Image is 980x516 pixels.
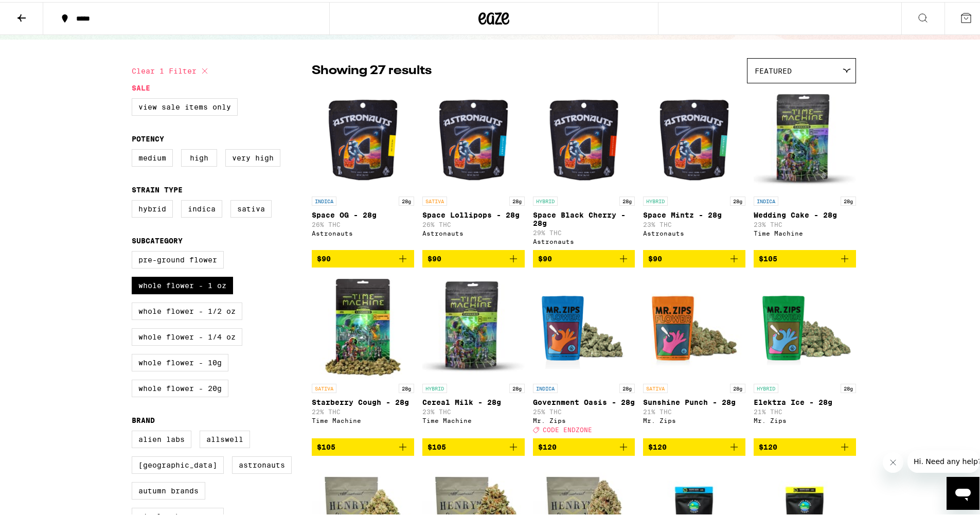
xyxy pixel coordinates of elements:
[399,382,414,391] p: 28g
[883,450,903,471] iframe: Close message
[754,436,856,454] button: Add to bag
[230,198,272,216] label: Sativa
[648,441,667,449] span: $120
[619,382,635,391] p: 28g
[643,228,745,235] div: Astronauts
[754,86,856,248] a: Open page for Wedding Cake - 28g from Time Machine
[533,382,558,391] p: INDICA
[312,219,414,226] p: 26% THC
[312,382,336,391] p: SATIVA
[132,275,233,292] label: Whole Flower - 1 oz
[312,228,414,235] div: Astronauts
[132,454,224,472] label: [GEOGRAPHIC_DATA]
[754,86,856,189] img: Time Machine - Wedding Cake - 28g
[132,414,155,422] legend: Brand
[730,382,745,391] p: 28g
[132,198,173,216] label: Hybrid
[422,415,525,422] div: Time Machine
[422,406,525,413] p: 23% THC
[312,406,414,413] p: 22% THC
[643,86,745,248] a: Open page for Space Mintz - 28g from Astronauts
[422,194,447,204] p: SATIVA
[422,209,525,217] p: Space Lollipops - 28g
[648,253,662,261] span: $90
[399,194,414,204] p: 28g
[427,253,441,261] span: $90
[509,382,525,391] p: 28g
[643,396,745,404] p: Sunshine Punch - 28g
[225,147,280,165] label: Very High
[312,396,414,404] p: Starberry Cough - 28g
[754,406,856,413] p: 21% THC
[759,441,777,449] span: $120
[132,300,242,318] label: Whole Flower - 1/2 oz
[643,219,745,226] p: 23% THC
[538,441,557,449] span: $120
[312,274,414,377] img: Time Machine - Starberry Cough - 28g
[132,147,173,165] label: Medium
[947,475,979,508] iframe: Button to launch messaging window
[643,415,745,422] div: Mr. Zips
[6,7,74,15] span: Hi. Need any help?
[754,228,856,235] div: Time Machine
[312,248,414,265] button: Add to bag
[422,396,525,404] p: Cereal Milk - 28g
[422,274,525,436] a: Open page for Cereal Milk - 28g from Time Machine
[312,274,414,436] a: Open page for Starberry Cough - 28g from Time Machine
[754,415,856,422] div: Mr. Zips
[533,406,635,413] p: 25% THC
[755,65,792,73] span: Featured
[754,209,856,217] p: Wedding Cake - 28g
[754,382,778,391] p: HYBRID
[533,209,635,225] p: Space Black Cherry - 28g
[422,228,525,235] div: Astronauts
[312,209,414,217] p: Space OG - 28g
[538,253,552,261] span: $90
[533,86,635,248] a: Open page for Space Black Cherry - 28g from Astronauts
[132,184,183,192] legend: Strain Type
[422,436,525,454] button: Add to bag
[317,253,331,261] span: $90
[643,209,745,217] p: Space Mintz - 28g
[841,382,856,391] p: 28g
[533,415,635,422] div: Mr. Zips
[312,86,414,189] img: Astronauts - Space OG - 28g
[643,248,745,265] button: Add to bag
[312,194,336,204] p: INDICA
[907,448,979,471] iframe: Message from company
[422,219,525,226] p: 26% THC
[200,429,250,446] label: Allswell
[132,82,150,90] legend: Sale
[312,86,414,248] a: Open page for Space OG - 28g from Astronauts
[643,274,745,377] img: Mr. Zips - Sunshine Punch - 28g
[643,406,745,413] p: 21% THC
[422,248,525,265] button: Add to bag
[533,86,635,189] img: Astronauts - Space Black Cherry - 28g
[730,194,745,204] p: 28g
[754,219,856,226] p: 23% THC
[543,424,592,431] span: CODE ENDZONE
[132,429,191,446] label: Alien Labs
[533,194,558,204] p: HYBRID
[619,194,635,204] p: 28g
[132,96,238,114] label: View Sale Items Only
[181,198,222,216] label: Indica
[643,436,745,454] button: Add to bag
[132,235,183,243] legend: Subcategory
[533,274,635,377] img: Mr. Zips - Government Oasis - 28g
[533,236,635,243] div: Astronauts
[841,194,856,204] p: 28g
[533,227,635,234] p: 29% THC
[232,454,292,472] label: Astronauts
[643,382,668,391] p: SATIVA
[422,86,525,248] a: Open page for Space Lollipops - 28g from Astronauts
[509,194,525,204] p: 28g
[759,253,777,261] span: $105
[132,352,228,369] label: Whole Flower - 10g
[643,86,745,189] img: Astronauts - Space Mintz - 28g
[754,396,856,404] p: Elektra Ice - 28g
[312,415,414,422] div: Time Machine
[754,248,856,265] button: Add to bag
[422,274,525,377] img: Time Machine - Cereal Milk - 28g
[754,274,856,436] a: Open page for Elektra Ice - 28g from Mr. Zips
